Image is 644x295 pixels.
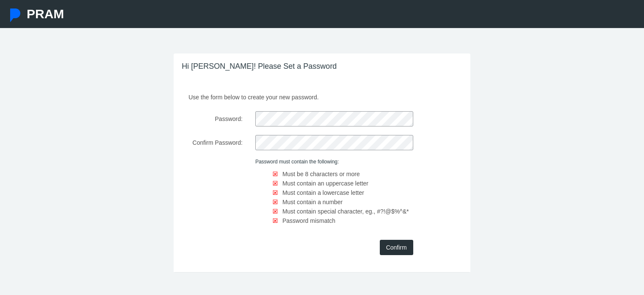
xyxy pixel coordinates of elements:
[8,8,22,22] img: Pram Partner
[182,90,462,102] p: Use the form below to create your new password.
[282,199,343,205] span: Must contain a number
[27,7,64,21] span: PRAM
[282,217,335,224] span: Password mismatch
[174,53,470,80] h3: Hi [PERSON_NAME]! Please Set a Password
[255,159,413,165] h6: Password must contain the following:
[282,180,368,187] span: Must contain an uppercase letter
[282,171,360,177] span: Must be 8 characters or more
[176,111,249,126] label: Password:
[380,240,413,255] input: Confirm
[282,208,409,215] span: Must contain special character, eg., #?!@$%^&*
[176,135,249,150] label: Confirm Password:
[282,189,364,196] span: Must contain a lowercase letter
